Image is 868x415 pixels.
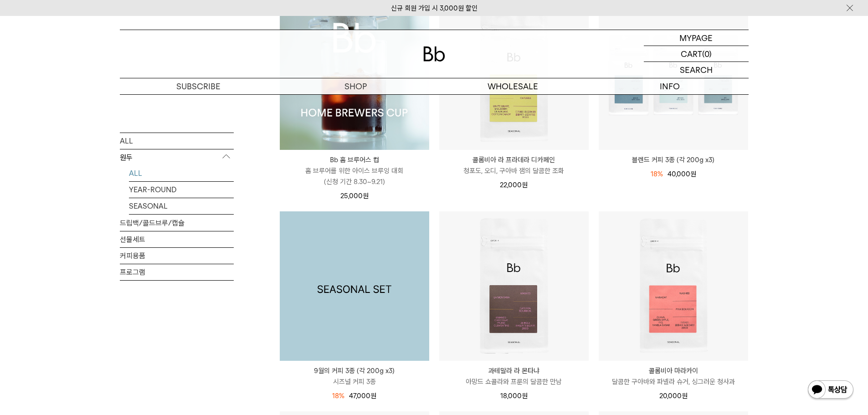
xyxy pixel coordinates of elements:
span: 18,000 [500,392,528,400]
span: 22,000 [500,181,528,189]
img: 로고 [423,46,445,61]
p: INFO [591,78,749,94]
a: 블렌드 커피 3종 (각 200g x3) [599,154,748,165]
span: 원 [370,392,376,400]
a: 과테말라 라 몬타냐 아망드 쇼콜라와 프룬의 달콤한 만남 [439,365,589,387]
a: YEAR-ROUND [129,181,234,197]
span: 25,000 [340,192,369,200]
span: 원 [522,392,528,400]
p: 시즈널 커피 3종 [280,376,429,387]
p: 달콤한 구아바와 파넬라 슈거, 싱그러운 청사과 [599,376,748,387]
span: 원 [690,170,696,178]
p: 청포도, 오디, 구아바 잼의 달콤한 조화 [439,165,589,176]
p: (0) [702,46,712,61]
img: 카카오톡 채널 1:1 채팅 버튼 [807,379,854,401]
p: 아망드 쇼콜라와 프룬의 달콤한 만남 [439,376,589,387]
a: MYPAGE [644,30,749,46]
p: CART [681,46,702,61]
a: 9월의 커피 3종 (각 200g x3) 시즈널 커피 3종 [280,365,429,387]
p: SEARCH [680,62,713,78]
span: 원 [522,181,528,189]
a: 콜롬비아 마라카이 달콤한 구아바와 파넬라 슈거, 싱그러운 청사과 [599,365,748,387]
p: 과테말라 라 몬타냐 [439,365,589,376]
span: 원 [682,392,688,400]
span: 40,000 [668,170,696,178]
img: 1000000743_add2_064.png [280,211,429,361]
a: 커피용품 [120,247,234,263]
a: 선물세트 [120,231,234,247]
a: SEASONAL [129,198,234,214]
a: 신규 회원 가입 시 3,000원 할인 [391,4,478,12]
a: 9월의 커피 3종 (각 200g x3) [280,211,429,361]
span: 원 [363,192,369,200]
p: 원두 [120,149,234,165]
img: 콜롬비아 마라카이 [599,211,748,361]
a: Bb 홈 브루어스 컵 홈 브루어를 위한 아이스 브루잉 대회(신청 기간 8.30~9.21) [280,154,429,187]
a: ALL [120,133,234,149]
div: 18% [651,169,663,179]
p: 9월의 커피 3종 (각 200g x3) [280,365,429,376]
a: SHOP [277,78,434,94]
div: 18% [332,390,344,401]
a: 드립백/콜드브루/캡슐 [120,215,234,231]
p: 홈 브루어를 위한 아이스 브루잉 대회 (신청 기간 8.30~9.21) [280,165,429,187]
p: 콜롬비아 마라카이 [599,365,748,376]
span: 47,000 [349,392,376,400]
p: WHOLESALE [434,78,591,94]
a: CART (0) [644,46,749,62]
a: 콜롬비아 라 프라데라 디카페인 청포도, 오디, 구아바 잼의 달콤한 조화 [439,154,589,176]
p: Bb 홈 브루어스 컵 [280,154,429,165]
a: SUBSCRIBE [120,78,277,94]
a: 프로그램 [120,264,234,280]
p: 콜롬비아 라 프라데라 디카페인 [439,154,589,165]
a: ALL [129,165,234,181]
span: 20,000 [659,392,688,400]
img: 과테말라 라 몬타냐 [439,211,589,361]
p: MYPAGE [679,30,713,46]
